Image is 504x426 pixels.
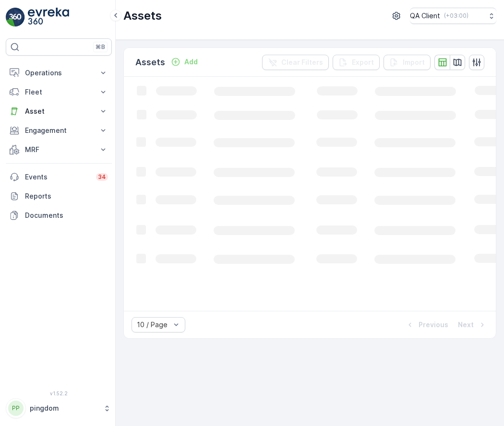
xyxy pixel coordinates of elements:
[123,8,162,24] p: Assets
[25,191,108,201] p: Reports
[6,187,112,206] a: Reports
[457,319,488,331] button: Next
[403,58,425,67] p: Import
[96,43,105,51] p: ⌘B
[410,11,440,21] p: QA Client
[404,319,449,331] button: Previous
[281,58,323,67] p: Clear Filters
[6,121,112,140] button: Engagement
[25,126,93,135] p: Engagement
[135,56,165,69] p: Assets
[333,55,380,70] button: Export
[444,12,468,20] p: ( +03:00 )
[6,398,112,418] button: PPpingdom
[384,55,431,70] button: Import
[25,68,93,78] p: Operations
[458,320,474,330] p: Next
[25,106,93,116] p: Asset
[25,172,90,182] p: Events
[167,56,202,68] button: Add
[6,167,112,187] a: Events34
[98,173,106,181] p: 34
[25,145,93,154] p: MRF
[6,8,25,27] img: logo
[6,83,112,102] button: Fleet
[352,58,374,67] p: Export
[25,211,108,220] p: Documents
[419,320,448,330] p: Previous
[6,63,112,83] button: Operations
[184,57,198,67] p: Add
[6,140,112,159] button: MRF
[30,403,98,413] p: pingdom
[6,102,112,121] button: Asset
[28,8,69,27] img: logo_light-DOdMpM7g.png
[8,401,24,416] div: PP
[25,87,93,97] p: Fleet
[410,8,496,24] button: QA Client(+03:00)
[6,390,112,396] span: v 1.52.2
[6,206,112,225] a: Documents
[262,55,329,70] button: Clear Filters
